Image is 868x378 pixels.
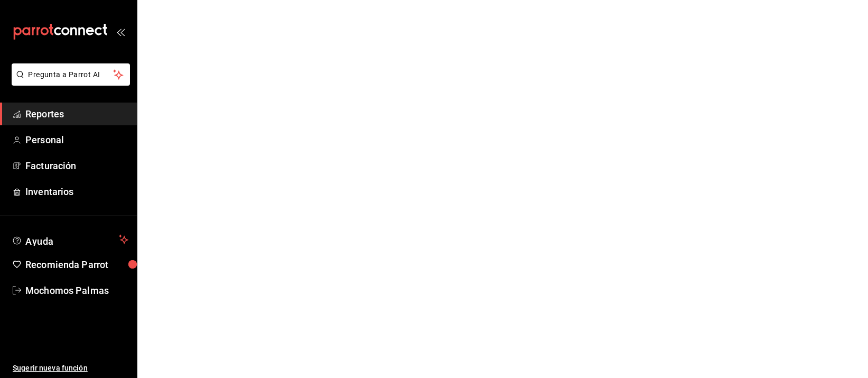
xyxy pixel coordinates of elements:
[25,159,128,173] span: Facturación
[116,27,125,36] button: open_drawer_menu
[12,63,130,86] button: Pregunta a Parrot AI
[25,233,115,246] span: Ayuda
[29,69,114,80] span: Pregunta a Parrot AI
[7,77,130,88] a: Pregunta a Parrot AI
[25,185,128,199] span: Inventarios
[25,107,128,121] span: Reportes
[13,363,128,374] span: Sugerir nueva función
[25,283,128,298] span: Mochomos Palmas
[25,133,128,147] span: Personal
[25,257,128,272] span: Recomienda Parrot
